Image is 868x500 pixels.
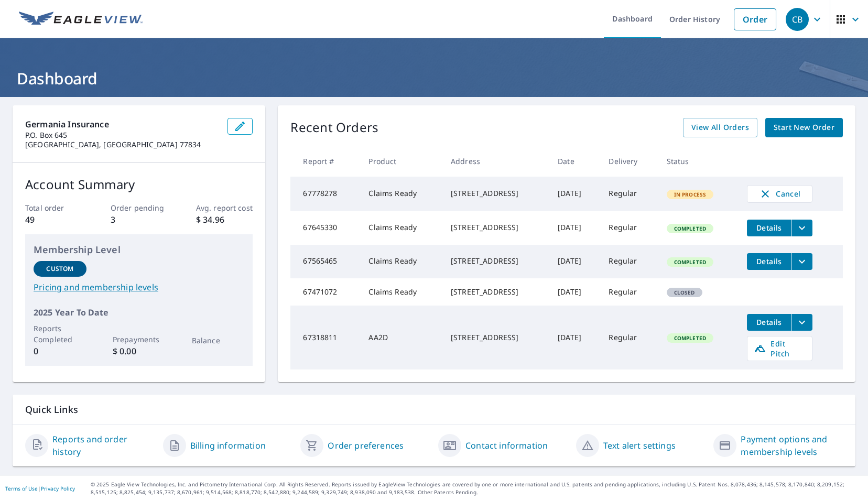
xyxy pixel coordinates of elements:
[549,306,600,369] td: [DATE]
[758,188,801,200] span: Cancel
[5,485,38,492] a: Terms of Use
[290,146,360,177] th: Report #
[290,306,360,369] td: 67318811
[111,213,168,226] p: 3
[754,339,806,358] span: Edit Pitch
[111,202,168,213] p: Order pending
[192,335,245,346] p: Balance
[290,278,360,306] td: 67471072
[549,211,600,245] td: [DATE]
[603,439,676,452] a: Text alert settings
[41,485,75,492] a: Privacy Policy
[360,245,442,278] td: Claims Ready
[549,177,600,211] td: [DATE]
[25,403,843,416] p: Quick Links
[683,118,757,137] a: View All Orders
[360,278,442,306] td: Claims Ready
[600,245,658,278] td: Regular
[196,213,253,226] p: $ 34.96
[600,177,658,211] td: Regular
[753,223,785,233] span: Details
[774,121,834,134] span: Start New Order
[19,12,143,27] img: EV Logo
[786,8,809,31] div: CB
[741,433,843,458] a: Payment options and membership levels
[747,185,812,203] button: Cancel
[290,118,378,137] p: Recent Orders
[360,146,442,177] th: Product
[360,177,442,211] td: Claims Ready
[25,202,82,213] p: Total order
[691,121,749,134] span: View All Orders
[600,306,658,369] td: Regular
[34,323,86,345] p: Reports Completed
[451,287,541,297] div: [STREET_ADDRESS]
[25,118,219,131] p: Germania Insurance
[791,253,812,270] button: filesDropdownBtn-67565465
[25,140,219,149] p: [GEOGRAPHIC_DATA], [GEOGRAPHIC_DATA] 77834
[451,332,541,343] div: [STREET_ADDRESS]
[290,245,360,278] td: 67565465
[25,131,219,140] p: P.O. Box 645
[600,278,658,306] td: Regular
[791,220,812,236] button: filesDropdownBtn-67645330
[290,211,360,245] td: 67645330
[442,146,549,177] th: Address
[190,439,266,452] a: Billing information
[196,202,253,213] p: Avg. report cost
[668,289,701,296] span: Closed
[360,306,442,369] td: AA2D
[328,439,404,452] a: Order preferences
[600,146,658,177] th: Delivery
[765,118,843,137] a: Start New Order
[753,256,785,266] span: Details
[747,253,791,270] button: detailsBtn-67565465
[113,334,166,345] p: Prepayments
[747,314,791,331] button: detailsBtn-67318811
[25,213,82,226] p: 49
[360,211,442,245] td: Claims Ready
[549,245,600,278] td: [DATE]
[668,225,712,232] span: Completed
[451,188,541,199] div: [STREET_ADDRESS]
[34,281,244,294] a: Pricing and membership levels
[91,481,863,496] p: © 2025 Eagle View Technologies, Inc. and Pictometry International Corp. All Rights Reserved. Repo...
[658,146,739,177] th: Status
[549,146,600,177] th: Date
[747,220,791,236] button: detailsBtn-67645330
[549,278,600,306] td: [DATE]
[13,68,855,89] h1: Dashboard
[465,439,548,452] a: Contact information
[451,256,541,266] div: [STREET_ADDRESS]
[600,211,658,245] td: Regular
[451,222,541,233] div: [STREET_ADDRESS]
[753,317,785,327] span: Details
[34,243,244,257] p: Membership Level
[113,345,166,357] p: $ 0.00
[34,306,244,319] p: 2025 Year To Date
[52,433,155,458] a: Reports and order history
[290,177,360,211] td: 67778278
[34,345,86,357] p: 0
[668,334,712,342] span: Completed
[668,191,713,198] span: In Process
[46,264,73,274] p: Custom
[734,8,776,30] a: Order
[668,258,712,266] span: Completed
[5,485,75,492] p: |
[25,175,253,194] p: Account Summary
[791,314,812,331] button: filesDropdownBtn-67318811
[747,336,812,361] a: Edit Pitch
